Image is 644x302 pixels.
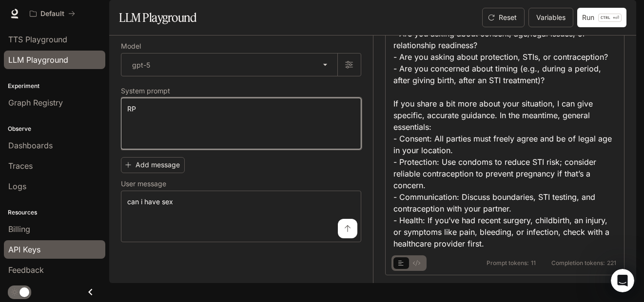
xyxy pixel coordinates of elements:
iframe: Intercom live chat [611,269,634,292]
h1: LLM Playground [119,8,196,27]
button: Add message [121,157,185,173]
span: 221 [607,260,616,266]
p: CTRL + [601,15,615,20]
span: Prompt tokens: [487,260,529,266]
button: Reset [482,8,525,27]
p: Model [121,43,141,50]
button: RunCTRL +⏎ [577,8,626,27]
p: gpt-5 [132,60,150,70]
span: Completion tokens: [551,260,605,266]
div: gpt-5 [121,53,337,76]
p: System prompt [121,88,170,94]
button: All workspaces [25,4,79,23]
div: basic tabs example [393,255,425,271]
p: Default [40,10,64,18]
p: User message [121,180,166,187]
span: 11 [531,260,536,266]
button: Variables [528,8,573,27]
p: ⏎ [598,14,622,22]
